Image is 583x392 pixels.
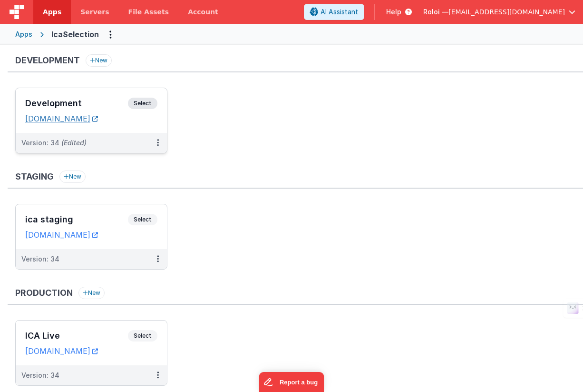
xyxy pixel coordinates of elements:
[259,372,324,392] iframe: Marker.io feedback button
[59,171,86,183] button: New
[78,287,105,299] button: New
[128,7,169,17] span: File Assets
[25,230,98,240] a: [DOMAIN_NAME]
[86,54,112,67] button: New
[128,98,157,109] span: Select
[128,214,157,225] span: Select
[15,172,54,181] h3: Staging
[25,114,98,123] a: [DOMAIN_NAME]
[386,7,401,17] span: Help
[43,7,61,17] span: Apps
[423,7,575,17] button: Roloi — [EMAIL_ADDRESS][DOMAIN_NAME]
[321,7,358,17] span: AI Assistant
[21,371,59,380] div: Version: 34
[80,7,109,17] span: Servers
[423,7,448,17] span: Roloi —
[51,29,99,40] div: IcaSelection
[15,30,32,39] div: Apps
[304,4,364,20] button: AI Assistant
[21,138,87,148] div: Version: 34
[15,56,80,65] h3: Development
[128,330,157,342] span: Select
[21,254,59,264] div: Version: 34
[25,99,128,108] h3: Development
[103,27,118,42] button: Options
[25,346,98,356] a: [DOMAIN_NAME]
[15,288,73,298] h3: Production
[448,7,565,17] span: [EMAIL_ADDRESS][DOMAIN_NAME]
[25,331,128,341] h3: ICA Live
[61,139,87,147] span: (Edited)
[25,215,128,224] h3: ica staging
